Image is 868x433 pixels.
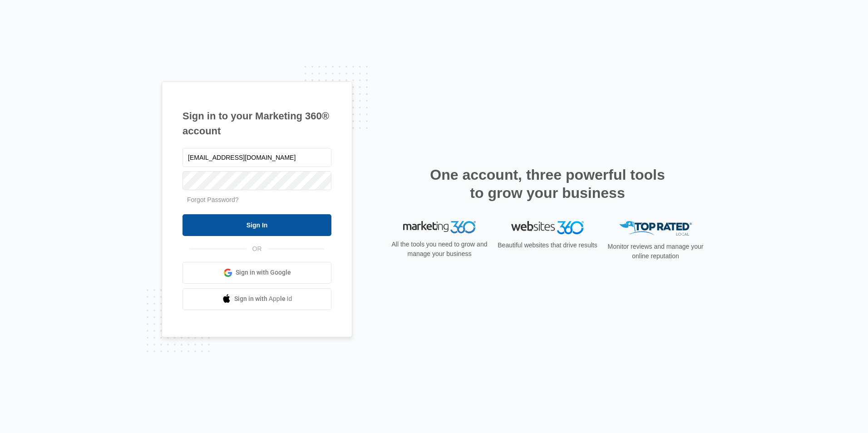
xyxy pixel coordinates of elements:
p: Beautiful websites that drive results [497,241,598,250]
a: Sign in with Google [182,262,331,284]
h2: One account, three powerful tools to grow your business [427,166,668,202]
input: Sign In [182,214,331,236]
img: Top Rated Local [619,221,692,236]
span: Sign in with Google [236,268,291,277]
input: Email [182,148,331,167]
span: Sign in with Apple Id [234,294,292,304]
h1: Sign in to your Marketing 360® account [182,108,331,138]
a: Sign in with Apple Id [182,288,331,310]
span: OR [246,244,268,254]
a: Forgot Password? [187,196,239,203]
img: Websites 360 [511,221,584,234]
p: Monitor reviews and manage your online reputation [605,242,706,261]
p: All the tools you need to grow and manage your business [389,240,490,259]
img: Marketing 360 [403,221,476,234]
